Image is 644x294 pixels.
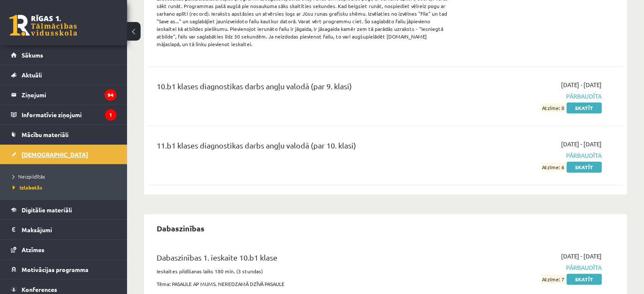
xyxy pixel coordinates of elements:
[11,240,116,259] a: Atzīmes
[22,105,116,124] legend: Informatīvie ziņojumi
[561,140,602,148] span: [DATE] - [DATE]
[11,145,116,164] a: [DEMOGRAPHIC_DATA]
[22,71,42,79] span: Aktuāli
[148,218,213,238] h2: Dabaszinības
[561,80,602,89] span: [DATE] - [DATE]
[541,103,565,112] span: Atzīme: 8
[541,275,565,283] span: Atzīme: 7
[22,85,116,104] legend: Ziņojumi
[541,162,565,171] span: Atzīme: 6
[22,151,88,158] span: [DEMOGRAPHIC_DATA]
[105,89,116,101] i: 94
[462,151,602,160] span: Pārbaudīta
[567,274,602,285] a: Skatīt
[157,252,449,267] div: Dabaszinības 1. ieskaite 10.b1 klase
[157,280,449,288] p: Tēma: PASAULE AP MUMS. NEREDZAMĀ DZĪVĀ PASAULE
[561,252,602,261] span: [DATE] - [DATE]
[22,51,43,59] span: Sākums
[157,80,449,96] div: 10.b1 klases diagnostikas darbs angļu valodā (par 9. klasi)
[11,65,116,85] a: Aktuāli
[567,102,602,113] a: Skatīt
[13,184,42,191] span: Izlabotās
[13,184,119,191] a: Izlabotās
[22,206,72,214] span: Digitālie materiāli
[13,173,45,180] span: Neizpildītās
[22,220,116,239] legend: Maksājumi
[22,131,69,138] span: Mācību materiāli
[157,267,449,275] p: Ieskaites pildīšanas laiks 180 min. (3 stundas)
[11,105,116,124] a: Informatīvie ziņojumi1
[13,173,119,180] a: Neizpildītās
[22,246,44,253] span: Atzīmes
[11,85,116,104] a: Ziņojumi94
[462,263,602,272] span: Pārbaudīta
[22,286,57,293] span: Konferences
[11,200,116,220] a: Digitālie materiāli
[567,162,602,173] a: Skatīt
[11,45,116,65] a: Sākums
[462,92,602,101] span: Pārbaudīta
[157,140,449,155] div: 11.b1 klases diagnostikas darbs angļu valodā (par 10. klasi)
[9,15,77,36] a: Rīgas 1. Tālmācības vidusskola
[105,109,116,121] i: 1
[22,266,88,273] span: Motivācijas programma
[11,220,116,239] a: Maksājumi
[11,260,116,279] a: Motivācijas programma
[11,125,116,144] a: Mācību materiāli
